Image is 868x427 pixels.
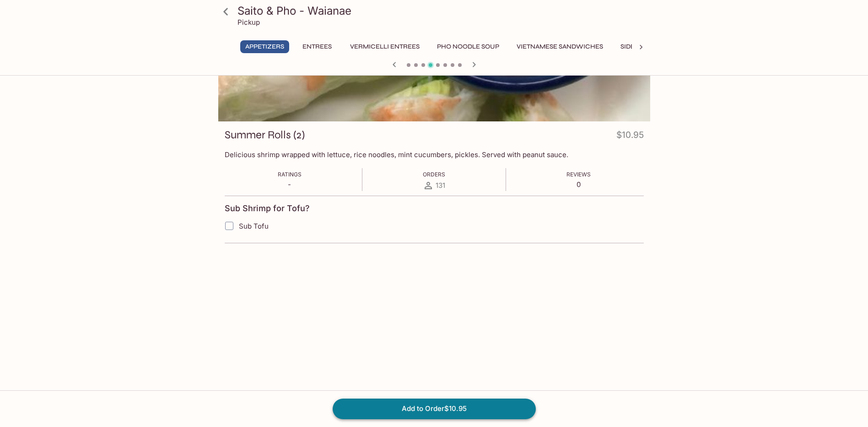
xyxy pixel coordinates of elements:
[616,128,644,146] h4: $10.95
[225,128,305,142] h3: Summer Rolls (2)
[239,222,269,230] span: Sub Tofu
[566,180,591,189] p: 0
[225,150,644,159] p: Delicious shrimp wrapped with lettuce, rice noodles, mint cucumbers, pickles. Served with peanut ...
[436,181,445,190] span: 131
[297,40,338,53] button: Entrees
[278,180,302,189] p: -
[512,40,608,53] button: Vietnamese Sandwiches
[432,40,504,53] button: Pho Noodle Soup
[278,171,302,178] span: Ratings
[566,171,591,178] span: Reviews
[333,399,536,419] button: Add to Order$10.95
[237,4,647,18] h3: Saito & Pho - Waianae
[240,40,289,53] button: Appetizers
[345,40,425,53] button: Vermicelli Entrees
[225,203,310,213] h4: Sub Shrimp for Tofu?
[423,171,445,178] span: Orders
[615,40,664,53] button: Side Order
[237,18,260,27] p: Pickup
